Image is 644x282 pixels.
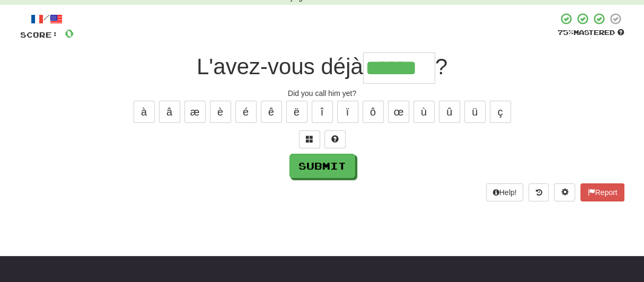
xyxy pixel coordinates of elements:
[486,183,524,201] button: Help!
[299,130,320,148] button: Switch sentence to multiple choice alt+p
[490,101,511,123] button: ç
[580,183,624,201] button: Report
[464,101,486,123] button: ü
[210,101,231,123] button: è
[324,130,346,148] button: Single letter hint - you only get 1 per sentence and score half the points! alt+h
[439,101,460,123] button: û
[261,101,282,123] button: ê
[65,27,74,40] span: 0
[363,101,384,123] button: ô
[184,101,206,123] button: æ
[558,28,624,38] div: Mastered
[134,101,155,123] button: à
[413,101,435,123] button: ù
[312,101,333,123] button: î
[528,183,549,201] button: Round history (alt+y)
[20,88,624,99] div: Did you call him yet?
[197,54,363,79] span: L'avez-vous déjà
[286,101,307,123] button: ë
[337,101,358,123] button: ï
[20,30,58,39] span: Score:
[20,12,74,25] div: /
[388,101,409,123] button: œ
[289,154,355,178] button: Submit
[435,54,447,79] span: ?
[558,28,574,37] span: 75 %
[235,101,257,123] button: é
[159,101,180,123] button: â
